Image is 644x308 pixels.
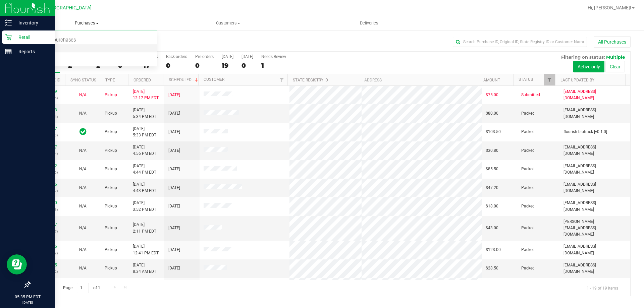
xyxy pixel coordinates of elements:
button: Active only [573,61,604,72]
span: $18.00 [486,203,498,209]
span: [DATE] [168,166,180,172]
span: Not Applicable [79,93,87,97]
span: $103.50 [486,129,501,135]
a: 11973806 [38,244,57,249]
span: Not Applicable [79,226,87,230]
a: Filter [276,74,287,85]
div: Needs Review [261,54,286,59]
span: Page of 1 [57,283,106,293]
a: 11976253 [38,108,57,112]
div: Pre-orders [195,54,214,59]
button: N/A [79,110,87,117]
p: 05:35 PM EDT [3,294,52,300]
span: [DATE] 4:56 PM EDT [133,144,156,157]
div: 0 [166,62,187,69]
inline-svg: Inventory [5,19,12,26]
span: [DATE] 12:17 PM EDT [133,88,159,101]
a: Scheduled [169,77,199,82]
span: $85.50 [486,166,498,172]
span: [DATE] 4:44 PM EDT [133,163,156,176]
span: Not Applicable [79,266,87,270]
p: [DATE] [3,300,52,305]
button: Clear [605,61,625,72]
span: Packed [521,247,535,253]
button: N/A [79,247,87,253]
span: Hi, [PERSON_NAME]! [588,5,631,10]
a: State Registry ID [293,78,328,82]
span: [EMAIL_ADDRESS][DOMAIN_NAME] [563,181,626,194]
a: Deliveries [299,16,440,30]
span: Filtering on status: [561,54,605,60]
span: Not Applicable [79,204,87,208]
span: 1 - 19 of 19 items [581,283,624,293]
span: $30.80 [486,147,498,154]
span: $80.00 [486,110,498,117]
span: Pickup [105,166,117,172]
a: Type [105,78,115,82]
span: [DATE] [168,247,180,253]
span: flourish-biotrack [v0.1.0] [563,129,607,135]
a: 11974637 [38,222,57,227]
button: N/A [79,166,87,172]
span: $43.00 [486,225,498,231]
span: [GEOGRAPHIC_DATA] [46,5,92,11]
inline-svg: Retail [5,34,12,41]
span: Packed [521,110,535,117]
button: N/A [79,225,87,231]
span: [EMAIL_ADDRESS][DOMAIN_NAME] [563,243,626,256]
div: Back-orders [166,54,187,59]
div: [DATE] [241,54,253,59]
span: Packed [521,265,535,271]
inline-svg: Reports [5,48,12,55]
span: Pickup [105,203,117,209]
span: [DATE] 8:34 AM EDT [133,262,156,275]
p: Reports [12,48,52,56]
a: Sync Status [70,78,96,82]
span: [DATE] [168,147,180,154]
span: Pickup [105,147,117,154]
span: Not Applicable [79,148,87,153]
span: Not Applicable [79,111,87,116]
button: N/A [79,92,87,98]
span: $75.00 [486,92,498,98]
a: 11971655 [38,263,57,267]
span: [DATE] 3:52 PM EDT [133,200,156,212]
a: Customer [204,77,224,82]
a: Purchases Summary of purchases Fulfillment All purchases [16,16,157,30]
a: 11976007 [38,145,57,149]
input: 1 [77,283,89,293]
span: [DATE] [168,129,180,135]
div: 0 [195,62,214,69]
span: Pickup [105,110,117,117]
span: [DATE] [168,225,180,231]
button: All Purchases [594,36,631,48]
span: Not Applicable [79,185,87,190]
div: 0 [241,62,253,69]
span: Packed [521,166,535,172]
a: Filter [544,74,555,85]
span: [DATE] 4:43 PM EDT [133,181,156,194]
span: Purchases [16,20,157,26]
p: Retail [12,33,52,41]
p: Inventory [12,19,52,27]
a: 11975530 [38,200,57,205]
span: Not Applicable [79,167,87,171]
div: [DATE] [222,54,233,59]
span: Packed [521,225,535,231]
a: Last Updated By [560,78,594,82]
span: Pickup [105,265,117,271]
span: Customers [158,20,298,26]
span: $123.00 [486,247,501,253]
span: [EMAIL_ADDRESS][DOMAIN_NAME] [563,144,626,157]
a: Customers [157,16,299,30]
span: Pickup [105,225,117,231]
span: [EMAIL_ADDRESS][DOMAIN_NAME] [563,200,626,212]
a: Amount [483,78,500,82]
span: $47.20 [486,185,498,191]
span: [DATE] 12:41 PM EDT [133,243,159,256]
span: [EMAIL_ADDRESS][DOMAIN_NAME] [563,107,626,120]
span: Submitted [521,92,540,98]
span: In Sync [79,127,87,136]
span: [DATE] [168,185,180,191]
button: N/A [79,185,87,191]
